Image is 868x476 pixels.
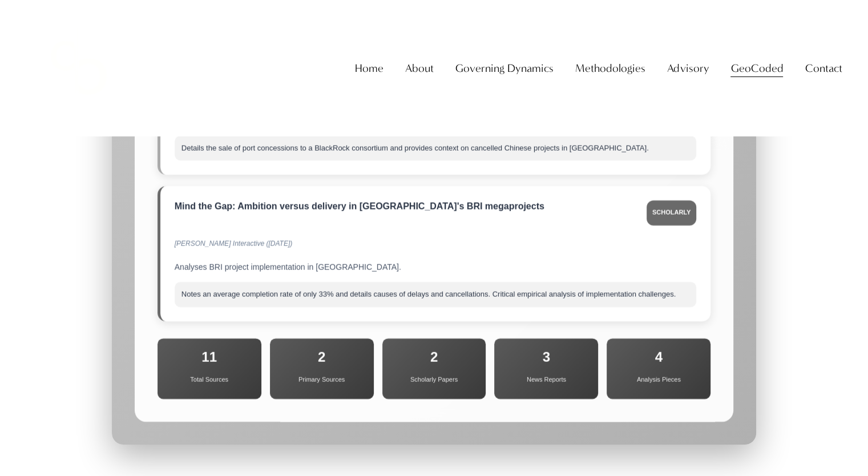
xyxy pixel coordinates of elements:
a: folder dropdown [575,57,645,79]
span: Primary Sources [278,370,365,390]
span: About [405,58,434,78]
div: Analyses BRI project implementation in [GEOGRAPHIC_DATA]. [175,261,697,273]
span: News Reports [503,370,590,390]
a: folder dropdown [455,57,554,79]
div: Details the sale of port concessions to a BlackRock consortium and provides context on cancelled ... [175,136,697,161]
span: Governing Dynamics [455,58,554,78]
a: folder dropdown [405,57,434,79]
img: Christopher Sanchez &amp; Co. [26,15,131,120]
span: 3 [503,347,590,367]
span: Analysis Pieces [615,370,702,390]
span: Contact [805,58,842,78]
div: Mind the Gap: Ambition versus delivery in [GEOGRAPHIC_DATA]'s BRI megaprojects [175,200,638,213]
span: 2 [278,347,365,367]
span: 4 [615,347,702,367]
span: Total Sources [166,370,253,390]
span: Methodologies [575,58,645,78]
span: Scholarly [647,200,696,225]
span: GeoCoded [730,58,783,78]
a: folder dropdown [667,57,709,79]
span: 2 [391,347,478,367]
span: 11 [166,347,253,367]
a: folder dropdown [730,57,783,79]
a: folder dropdown [805,57,842,79]
span: Scholarly Papers [391,370,478,390]
div: [PERSON_NAME] Interactive ([DATE]) [175,234,697,254]
a: Home [355,57,383,79]
div: Notes an average completion rate of only 33% and details causes of delays and cancellations. Crit... [175,282,697,307]
span: Advisory [667,58,709,78]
